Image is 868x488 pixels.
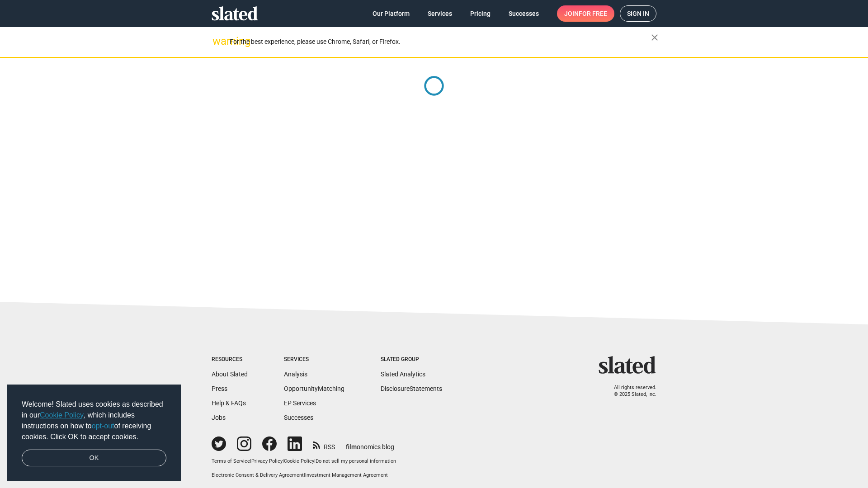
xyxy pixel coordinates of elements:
[212,356,248,363] div: Resources
[284,414,313,421] a: Successes
[381,356,442,363] div: Slated Group
[212,458,250,464] a: Terms of Service
[7,385,181,481] div: cookieconsent
[346,436,394,451] a: filmonomics blog
[22,399,166,442] span: Welcome! Slated uses cookies as described in our , which includes instructions on how to of recei...
[381,385,442,392] a: DisclosureStatements
[284,371,307,378] a: Analysis
[313,437,335,451] a: RSS
[470,5,491,22] span: Pricing
[230,36,651,48] div: For the best experience, please use Chrome, Safari, or Firefox.
[212,371,248,378] a: About Slated
[420,5,459,22] a: Services
[305,472,388,478] a: Investment Management Agreement
[346,443,357,450] span: film
[284,385,344,392] a: OpportunityMatching
[284,399,316,407] a: EP Services
[579,5,607,22] span: for free
[283,458,284,464] span: |
[381,371,425,378] a: Slated Analytics
[316,458,396,465] button: Do not sell my personal information
[365,5,417,22] a: Our Platform
[251,458,283,464] a: Privacy Policy
[92,422,114,430] a: opt-out
[509,5,539,22] span: Successes
[557,5,614,22] a: Joinfor free
[627,6,649,21] span: Sign in
[564,5,607,22] span: Join
[40,411,84,419] a: Cookie Policy
[212,472,304,478] a: Electronic Consent & Delivery Agreement
[212,399,246,407] a: Help & FAQs
[620,5,656,22] a: Sign in
[649,32,660,43] mat-icon: close
[212,36,223,47] mat-icon: warning
[22,450,166,467] a: dismiss cookie message
[284,356,344,363] div: Services
[501,5,546,22] a: Successes
[284,458,314,464] a: Cookie Policy
[373,5,410,22] span: Our Platform
[604,385,656,398] p: All rights reserved. © 2025 Slated, Inc.
[250,458,251,464] span: |
[212,414,226,421] a: Jobs
[304,472,305,478] span: |
[463,5,498,22] a: Pricing
[314,458,316,464] span: |
[428,5,452,22] span: Services
[212,385,227,392] a: Press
